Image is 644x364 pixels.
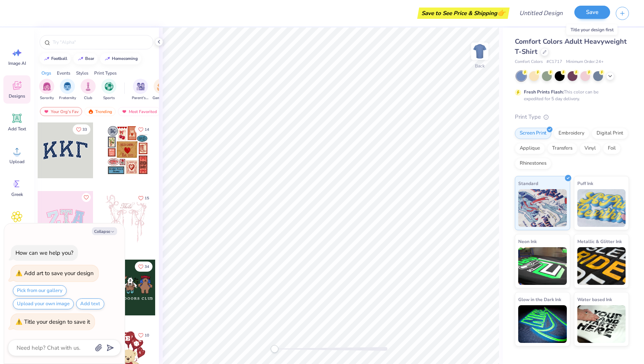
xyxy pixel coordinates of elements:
span: Minimum Order: 24 + [566,59,604,65]
img: most_fav.gif [121,109,127,114]
div: homecoming [112,57,138,61]
button: football [40,53,71,64]
span: Add Text [8,126,26,132]
img: Water based Ink [577,305,626,343]
div: Print Type [515,113,629,121]
button: filter button [153,79,170,101]
span: Standard [518,179,538,187]
img: Back [472,44,487,59]
div: How can we help you? [15,249,73,257]
span: Metallic & Glitter Ink [577,237,622,245]
div: Applique [515,143,545,154]
div: Your Org's Fav [40,107,82,116]
img: trend_line.gif [104,57,110,61]
img: Metallic & Glitter Ink [577,247,626,285]
button: Collapse [92,227,117,235]
button: Pick from our gallery [13,285,67,296]
span: Neon Ink [518,237,537,245]
span: Comfort Colors Adult Heavyweight T-Shirt [515,37,627,56]
img: Puff Ink [577,189,626,227]
div: Styles [76,70,89,76]
span: 33 [82,128,87,132]
button: filter button [39,79,54,101]
button: filter button [81,79,96,101]
div: football [51,57,67,61]
div: bear [85,57,94,61]
div: Embroidery [554,128,589,139]
div: Transfers [547,143,577,154]
img: trend_line.gif [44,57,50,61]
span: Water based Ink [577,295,612,303]
img: trending.gif [88,109,94,114]
button: Like [135,193,153,203]
button: Like [135,330,153,340]
span: 14 [145,128,149,132]
button: Add text [76,298,104,309]
span: 👉 [497,8,505,17]
button: filter button [59,79,76,101]
img: trend_line.gif [78,57,84,61]
button: bear [73,53,98,64]
div: Title your design to save it [24,318,90,326]
input: Untitled Design [513,6,569,21]
div: Vinyl [580,143,601,154]
img: Glow in the Dark Ink [518,305,567,343]
img: Neon Ink [518,247,567,285]
span: Game Day [153,95,170,101]
span: Greek [11,191,23,197]
img: Club Image [84,82,92,91]
span: Puff Ink [577,179,593,187]
button: Like [135,262,153,272]
input: Try "Alpha" [52,38,148,46]
div: filter for Club [81,79,96,101]
button: Like [73,124,90,135]
div: filter for Game Day [153,79,170,101]
div: Screen Print [515,128,551,139]
div: Digital Print [592,128,628,139]
img: Sorority Image [43,82,51,91]
img: Game Day Image [157,82,166,91]
span: Designs [9,93,25,99]
div: filter for Fraternity [59,79,76,101]
button: homecoming [100,53,141,64]
strong: Fresh Prints Flash: [524,89,564,95]
img: most_fav.gif [43,109,49,114]
div: Events [57,70,70,76]
div: Most Favorited [118,107,160,116]
span: Sports [103,95,115,101]
img: Sports Image [105,82,113,91]
img: Fraternity Image [63,82,72,91]
span: 10 [145,333,149,337]
button: filter button [132,79,149,101]
span: Sorority [40,95,54,101]
span: 15 [145,196,149,200]
span: Parent's Weekend [132,95,149,101]
button: filter button [101,79,116,101]
div: Save to See Price & Shipping [419,8,508,19]
span: Club [84,95,92,101]
span: 34 [145,265,149,269]
span: Comfort Colors [515,59,543,65]
div: filter for Sorority [39,79,54,101]
button: Like [82,193,91,202]
div: Print Types [94,70,117,76]
img: Standard [518,189,567,227]
span: Fraternity [59,95,76,101]
button: Like [135,124,153,135]
div: Foil [603,143,621,154]
div: filter for Parent's Weekend [132,79,149,101]
span: Glow in the Dark Ink [518,295,561,303]
div: Trending [84,107,116,116]
button: Upload your own image [13,298,74,309]
div: Rhinestones [515,158,551,169]
div: Add art to save your design [24,269,94,277]
img: Parent's Weekend Image [136,82,145,91]
div: This color can be expedited for 5 day delivery. [524,89,617,102]
span: Image AI [8,60,26,66]
div: Back [475,63,485,69]
span: # C1717 [546,59,562,65]
span: Upload [9,159,24,165]
div: Orgs [41,70,51,76]
button: Save [574,6,610,19]
div: filter for Sports [101,79,116,101]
